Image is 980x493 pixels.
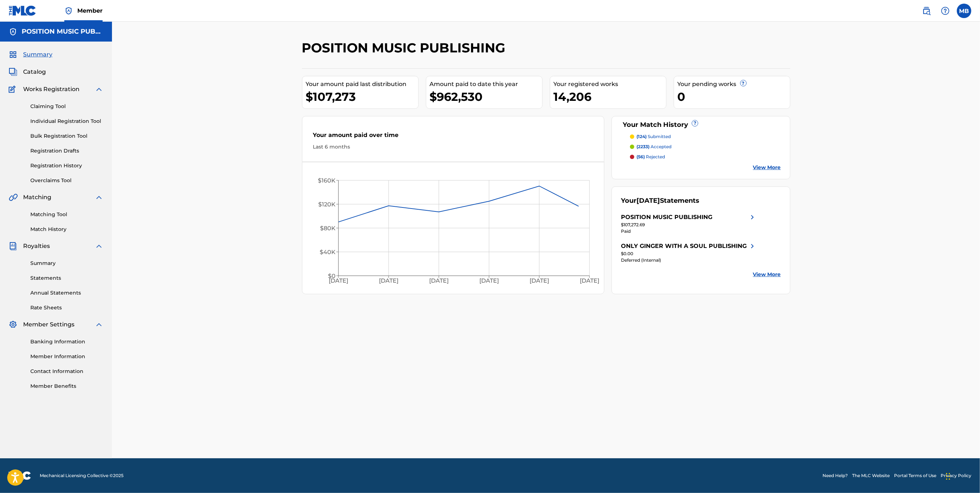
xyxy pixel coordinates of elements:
tspan: [DATE] [479,277,499,284]
a: View More [753,164,781,171]
a: Member Information [30,353,103,360]
a: Claiming Tool [30,103,103,110]
h5: POSITION MUSIC PUBLISHING [22,27,103,36]
a: Privacy Policy [941,472,971,479]
a: Matching Tool [30,211,103,218]
img: expand [95,193,103,202]
span: Catalog [23,68,46,76]
p: submitted [636,133,671,140]
a: Contact Information [30,368,103,375]
a: (56) rejected [630,154,781,160]
div: ONLY GINGER WITH A SOUL PUBLISHING [621,242,747,250]
div: $107,273 [306,89,418,105]
a: Rate Sheets [30,304,103,312]
tspan: $160K [318,177,336,184]
p: rejected [636,154,665,160]
div: Drag [946,466,950,487]
tspan: [DATE] [530,277,549,284]
a: Annual Statements [30,289,103,297]
div: User Menu [957,4,971,18]
a: Statements [30,274,103,282]
span: Works Registration [23,85,79,94]
div: $962,530 [430,89,542,105]
span: ? [692,120,698,126]
p: accepted [636,143,672,150]
img: Royalties [9,242,17,250]
span: [DATE] [636,197,660,205]
tspan: $0 [328,273,336,279]
span: Royalties [23,242,50,250]
span: Matching [23,193,51,202]
a: Overclaims Tool [30,177,103,184]
img: Top Rightsholder [64,7,73,15]
span: Member [77,7,103,15]
img: right chevron icon [748,213,757,222]
span: (2233) [636,144,649,149]
tspan: [DATE] [379,277,398,284]
img: Works Registration [9,85,18,94]
a: Public Search [919,4,934,18]
a: Registration History [30,162,103,170]
a: Match History [30,226,103,233]
tspan: [DATE] [429,277,449,284]
img: expand [95,85,103,94]
span: (56) [636,154,645,159]
img: help [941,7,950,15]
img: Summary [9,50,17,59]
img: search [922,7,931,15]
a: Member Benefits [30,382,103,390]
a: SummarySummary [9,50,52,59]
img: logo [9,471,31,480]
a: View More [753,271,781,278]
div: Last 6 months [313,143,593,151]
a: Banking Information [30,338,103,346]
tspan: [DATE] [329,277,348,284]
a: Need Help? [823,472,848,479]
a: ONLY GINGER WITH A SOUL PUBLISHINGright chevron icon$0.00Deferred (Internal) [621,242,757,263]
div: POSITION MUSIC PUBLISHING [621,213,712,222]
a: Individual Registration Tool [30,117,103,125]
span: Summary [23,50,52,59]
iframe: Chat Widget [944,458,980,493]
div: Amount paid to date this year [430,80,542,89]
div: Your pending works [678,80,790,89]
tspan: $120K [318,201,336,208]
a: POSITION MUSIC PUBLISHINGright chevron icon$107,272.69Paid [621,213,757,235]
img: MLC Logo [9,5,36,16]
a: (124) submitted [630,133,781,140]
span: Mechanical Licensing Collective © 2025 [40,472,124,479]
div: Your registered works [554,80,666,89]
img: Matching [9,193,18,202]
span: Member Settings [23,320,74,329]
a: Registration Drafts [30,147,103,155]
div: Deferred (Internal) [621,257,757,263]
span: (124) [636,134,647,139]
img: expand [95,320,103,329]
img: Member Settings [9,320,17,329]
tspan: $40K [320,249,336,256]
div: Your Match History [621,120,781,130]
a: The MLC Website [852,472,890,479]
h2: POSITION MUSIC PUBLISHING [302,40,509,56]
div: Your amount paid last distribution [306,80,418,89]
tspan: $80K [320,225,336,232]
div: Paid [621,228,757,235]
div: $107,272.69 [621,222,757,228]
div: 0 [678,89,790,105]
div: Your Statements [621,196,699,206]
img: Catalog [9,68,17,76]
a: Summary [30,260,103,267]
a: Bulk Registration Tool [30,132,103,140]
img: right chevron icon [748,242,757,250]
div: 14,206 [554,89,666,105]
a: Portal Terms of Use [894,472,936,479]
span: ? [741,80,746,86]
img: expand [95,242,103,250]
tspan: [DATE] [580,277,599,284]
a: (2233) accepted [630,143,781,150]
div: $0.00 [621,250,757,257]
a: CatalogCatalog [9,68,46,76]
img: Accounts [9,27,17,36]
div: Your amount paid over time [313,131,593,143]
